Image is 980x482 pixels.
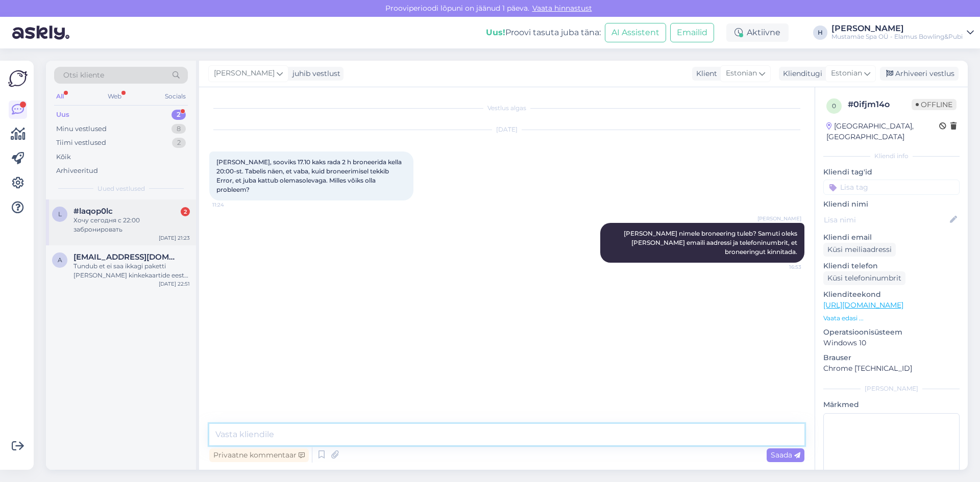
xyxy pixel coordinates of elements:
[831,33,963,41] div: Mustamäe Spa OÜ - Elamus Bowling&Pubi
[181,207,190,216] div: 2
[692,68,717,79] div: Klient
[823,289,960,300] p: Klienditeekond
[832,102,836,110] span: 0
[826,121,939,142] div: [GEOGRAPHIC_DATA], [GEOGRAPHIC_DATA]
[163,90,188,103] div: Socials
[823,243,896,257] div: Küsi meiliaadressi
[56,152,71,162] div: Kõik
[73,262,190,280] div: Tundub et ei saa ikkagi paketti [PERSON_NAME] kinkekaartide eest kui toitlustuse peab ette maksma...
[54,90,66,103] div: All
[823,180,960,195] input: Lisa tag
[486,27,601,39] div: Proovi tasuta juba täna:
[73,207,113,216] span: #laqop0lc
[670,23,714,42] button: Emailid
[823,199,960,210] p: Kliendi nimi
[823,300,903,310] a: [URL][DOMAIN_NAME]
[823,384,960,393] div: [PERSON_NAME]
[209,448,309,462] div: Privaatne kommentaar
[823,338,960,348] p: Windows 10
[73,216,190,234] div: Хочу сегодня с 22:00 забронировать
[171,124,186,134] div: 8
[97,184,145,193] span: Uued vestlused
[823,261,960,271] p: Kliendi telefon
[159,280,190,288] div: [DATE] 22:51
[63,70,104,81] span: Otsi kliente
[605,23,666,42] button: AI Assistent
[912,99,957,110] span: Offline
[823,327,960,338] p: Operatsioonisüsteem
[813,26,827,40] div: H
[214,68,275,79] span: [PERSON_NAME]
[58,210,62,218] span: l
[771,450,800,460] span: Saada
[763,263,801,271] span: 16:53
[172,138,186,148] div: 2
[56,166,98,176] div: Arhiveeritud
[56,110,69,120] div: Uus
[726,68,757,79] span: Estonian
[831,24,963,33] div: [PERSON_NAME]
[823,167,960,177] p: Kliendi tag'id
[216,158,403,193] span: [PERSON_NAME], sooviks 17.10 kaks rada 2 h broneerida kella 20:00-st. Tabelis näen, et vaba, kuid...
[823,352,960,363] p: Brauser
[209,104,804,113] div: Vestlus algas
[823,399,960,410] p: Märkmed
[757,215,801,222] span: [PERSON_NAME]
[56,124,107,134] div: Minu vestlused
[529,4,595,13] a: Vaata hinnastust
[848,98,912,111] div: # 0ifjm14o
[726,23,789,42] div: Aktiivne
[171,110,186,120] div: 2
[823,232,960,243] p: Kliendi email
[823,363,960,374] p: Chrome [TECHNICAL_ID]
[288,68,340,79] div: juhib vestlust
[824,214,948,225] input: Lisa nimi
[8,69,28,88] img: Askly Logo
[823,314,960,323] p: Vaata edasi ...
[823,151,960,161] div: Kliendi info
[212,201,251,209] span: 11:24
[209,125,804,134] div: [DATE]
[831,68,862,79] span: Estonian
[880,67,959,81] div: Arhiveeri vestlus
[159,234,190,242] div: [DATE] 21:23
[624,230,799,256] span: [PERSON_NAME] nimele broneering tuleb? Samuti oleks [PERSON_NAME] emaili aadressi ja telefoninumb...
[73,252,180,262] span: andraisakar@gmail.com
[106,90,124,103] div: Web
[779,68,822,79] div: Klienditugi
[56,138,106,148] div: Tiimi vestlused
[823,271,905,285] div: Küsi telefoninumbrit
[486,28,505,37] b: Uus!
[831,24,974,41] a: [PERSON_NAME]Mustamäe Spa OÜ - Elamus Bowling&Pubi
[58,256,62,264] span: a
